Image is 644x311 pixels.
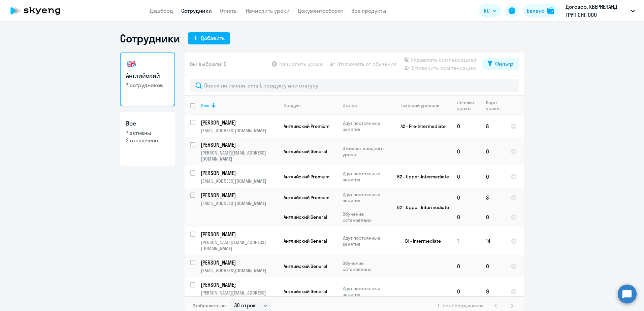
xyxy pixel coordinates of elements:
td: B2 - Upper-Intermediate [389,166,452,188]
a: Сотрудники [181,7,212,14]
h1: Сотрудники [120,32,180,45]
span: Отображать по: [193,303,227,309]
td: B2 - Upper-Intermediate [389,188,452,227]
div: Текущий уровень [394,102,451,108]
p: [PERSON_NAME] [201,231,277,238]
span: Английский General [284,288,327,295]
p: [PERSON_NAME] [201,169,277,177]
p: 7 активны [126,129,169,137]
p: [EMAIL_ADDRESS][DOMAIN_NAME] [201,178,278,184]
a: [PERSON_NAME] [201,259,278,266]
button: Балансbalance [523,4,558,18]
a: [PERSON_NAME] [201,141,278,148]
p: [PERSON_NAME] [201,259,277,266]
a: [PERSON_NAME] [201,281,278,288]
div: Корп. уроки [486,99,505,111]
p: Обучение остановлено [343,211,389,223]
div: Продукт [284,102,302,108]
a: Все7 активны2 отключено [120,112,175,166]
a: Начислить уроки [246,7,290,14]
img: balance [547,7,554,14]
p: [PERSON_NAME] [201,192,277,199]
span: Английский General [284,214,327,220]
p: Идут постоянные занятия [343,171,389,183]
div: Статус [343,102,357,108]
span: Английский Premium [284,195,329,201]
p: Идут постоянные занятия [343,120,389,132]
td: 0 [481,137,505,166]
span: Английский Premium [284,174,329,180]
div: Баланс [527,7,545,15]
span: 1 - 7 из 7 сотрудников [438,303,484,309]
button: Договор, КВЕРНЕЛАНД ГРУП СНГ, ООО [562,3,638,19]
span: Английский General [284,148,327,154]
p: Договор, КВЕРНЕЛАНД ГРУП СНГ, ООО [566,3,628,19]
td: 14 [481,227,505,255]
p: Идут постоянные занятия [343,192,389,204]
a: [PERSON_NAME] [201,169,278,177]
td: 9 [481,277,505,306]
button: Добавить [188,32,230,44]
p: [PERSON_NAME][EMAIL_ADDRESS][DOMAIN_NAME] [201,150,278,162]
div: Текущий уровень [401,102,439,108]
a: [PERSON_NAME] [201,119,278,126]
td: A2 - Pre-Intermediate [389,115,452,137]
a: [PERSON_NAME] [201,192,278,199]
p: [PERSON_NAME] [201,141,277,148]
td: 0 [452,207,481,227]
input: Поиск по имени, email, продукту или статусу [190,79,519,92]
div: Личные уроки [457,99,480,111]
td: 0 [481,255,505,277]
p: [EMAIL_ADDRESS][DOMAIN_NAME] [201,268,278,274]
p: Обучение остановлено [343,260,389,272]
td: 0 [452,166,481,188]
p: [PERSON_NAME] [201,119,277,126]
td: 3 [481,188,505,207]
div: Имя [201,102,278,108]
p: Идут постоянные занятия [343,285,389,298]
div: Имя [201,102,210,108]
p: 2 отключено [126,137,169,144]
span: RU [484,7,490,15]
p: Идут постоянные занятия [343,235,389,247]
span: Английский General [284,238,327,244]
a: Английский7 сотрудников [120,53,175,106]
a: [PERSON_NAME] [201,231,278,238]
td: 0 [481,207,505,227]
p: [EMAIL_ADDRESS][DOMAIN_NAME] [201,200,278,206]
span: Английский Premium [284,123,329,129]
p: [EMAIL_ADDRESS][DOMAIN_NAME] [201,128,278,134]
img: english [126,59,137,69]
td: 0 [452,277,481,306]
p: 7 сотрудников [126,81,169,89]
span: Вы выбрали: 0 [190,60,227,68]
p: Ожидает вводного урока [343,145,389,158]
td: 0 [452,255,481,277]
p: [PERSON_NAME][EMAIL_ADDRESS][DOMAIN_NAME] [201,290,278,302]
span: Английский General [284,263,327,269]
td: 0 [452,115,481,137]
p: [PERSON_NAME][EMAIL_ADDRESS][DOMAIN_NAME] [201,239,278,251]
button: RU [479,4,501,18]
td: B1 - Intermediate [389,227,452,255]
div: Фильтр [495,60,513,68]
h3: Все [126,119,169,128]
td: 0 [481,166,505,188]
td: 1 [452,227,481,255]
td: 0 [452,188,481,207]
td: 0 [452,137,481,166]
a: Отчеты [220,7,238,14]
button: Фильтр [482,58,519,70]
div: Добавить [201,34,225,42]
td: 8 [481,115,505,137]
a: Документооборот [298,7,343,14]
a: Все продукты [351,7,386,14]
p: [PERSON_NAME] [201,281,277,288]
h3: Английский [126,71,169,80]
a: Дашборд [150,7,173,14]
